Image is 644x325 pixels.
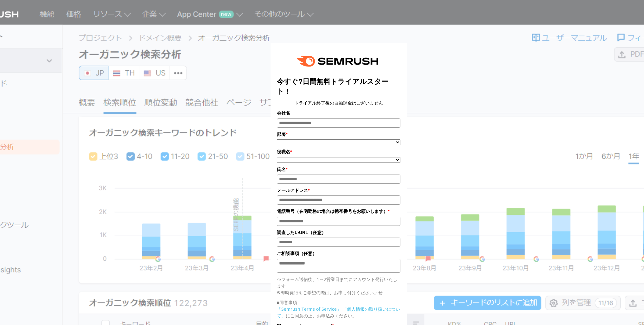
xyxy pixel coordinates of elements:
p: ■同意事項 [277,299,400,306]
a: 「Semrush Terms of Service」 [277,306,341,312]
img: e6a379fe-ca9f-484e-8561-e79cf3a04b3f.png [292,49,385,73]
a: 「個人情報の取り扱いについて」 [277,306,400,319]
label: 調査したいURL（任意） [277,229,400,236]
center: トライアル終了後の自動課金はございません [277,99,400,106]
label: メールアドレス [277,187,400,194]
label: 部署 [277,131,400,138]
label: 氏名 [277,166,400,173]
p: ※フォーム送信後、1～2営業日までにアカウント発行いたします ※即時発行をご希望の際は、お申し付けくださいませ [277,276,400,296]
p: にご同意の上、お申込みください。 [277,306,400,319]
title: 今すぐ7日間無料トライアルスタート！ [277,77,400,96]
label: 電話番号（在宅勤務の場合は携帯番号をお願いします） [277,208,400,215]
label: 役職名 [277,148,400,155]
label: 会社名 [277,110,400,117]
label: ご相談事項（任意） [277,250,400,257]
